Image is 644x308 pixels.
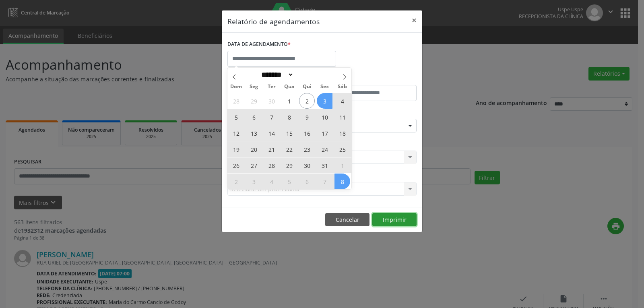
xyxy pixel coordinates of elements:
[299,125,315,141] span: Outubro 16, 2025
[228,157,244,173] span: Outubro 26, 2025
[264,174,279,189] span: Novembro 4, 2025
[281,157,297,173] span: Outubro 29, 2025
[334,141,350,157] span: Outubro 25, 2025
[334,109,350,125] span: Outubro 11, 2025
[227,84,245,89] span: Dom
[325,213,369,227] button: Cancelar
[264,93,279,109] span: Setembro 30, 2025
[281,174,297,189] span: Novembro 5, 2025
[281,141,297,157] span: Outubro 22, 2025
[245,84,263,89] span: Seg
[227,38,291,51] label: DATA DE AGENDAMENTO
[299,174,315,189] span: Novembro 6, 2025
[228,141,244,157] span: Outubro 19, 2025
[372,213,417,227] button: Imprimir
[334,93,350,109] span: Outubro 4, 2025
[246,109,262,125] span: Outubro 6, 2025
[299,109,315,125] span: Outubro 9, 2025
[317,125,332,141] span: Outubro 17, 2025
[246,93,262,109] span: Setembro 29, 2025
[324,72,417,85] label: ATÉ
[294,70,320,79] input: Year
[281,84,298,89] span: Qua
[227,16,320,27] h5: Relatório de agendamentos
[334,125,350,141] span: Outubro 18, 2025
[281,125,297,141] span: Outubro 15, 2025
[246,125,262,141] span: Outubro 13, 2025
[317,141,332,157] span: Outubro 24, 2025
[298,84,316,89] span: Qui
[317,157,332,173] span: Outubro 31, 2025
[246,174,262,189] span: Novembro 3, 2025
[317,93,332,109] span: Outubro 3, 2025
[228,125,244,141] span: Outubro 12, 2025
[228,174,244,189] span: Novembro 2, 2025
[317,109,332,125] span: Outubro 10, 2025
[264,157,279,173] span: Outubro 28, 2025
[263,84,281,89] span: Ter
[281,109,297,125] span: Outubro 8, 2025
[334,174,350,189] span: Novembro 8, 2025
[281,93,297,109] span: Outubro 1, 2025
[316,84,334,89] span: Sex
[264,141,279,157] span: Outubro 21, 2025
[264,109,279,125] span: Outubro 7, 2025
[299,157,315,173] span: Outubro 30, 2025
[246,141,262,157] span: Outubro 20, 2025
[228,93,244,109] span: Setembro 28, 2025
[334,84,351,89] span: Sáb
[334,157,350,173] span: Novembro 1, 2025
[317,174,332,189] span: Novembro 7, 2025
[258,70,294,79] select: Month
[228,109,244,125] span: Outubro 5, 2025
[299,141,315,157] span: Outubro 23, 2025
[264,125,279,141] span: Outubro 14, 2025
[299,93,315,109] span: Outubro 2, 2025
[246,157,262,173] span: Outubro 27, 2025
[406,10,422,30] button: Close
